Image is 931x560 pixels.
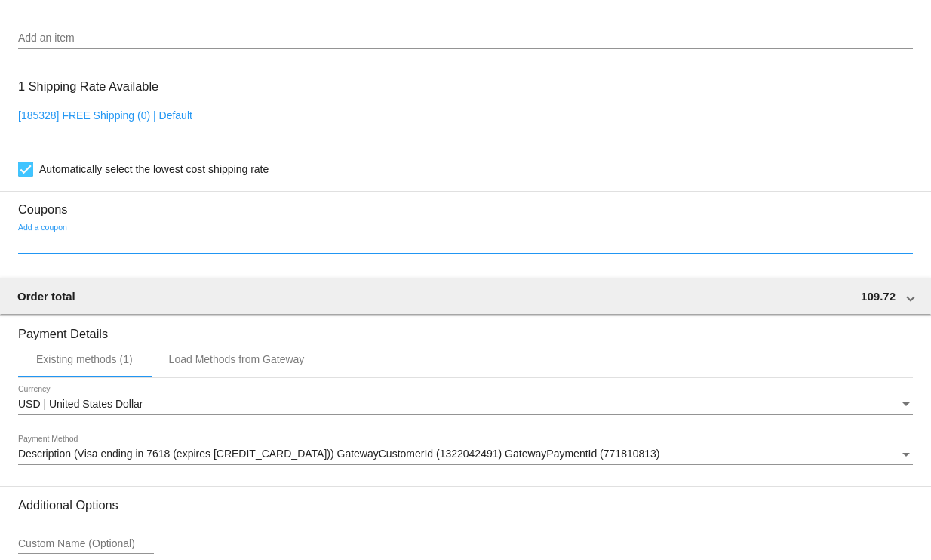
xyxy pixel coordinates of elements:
[17,290,75,303] span: Order total
[18,398,913,411] mat-select: Currency
[18,32,913,45] input: Add an item
[18,398,143,410] span: USD | United States Dollar
[18,498,913,512] h3: Additional Options
[18,191,913,217] h3: Coupons
[18,237,913,249] input: Add a coupon
[18,109,192,122] a: [185328] FREE Shipping (0) | Default
[18,70,158,103] h3: 1 Shipping Rate Available
[18,538,154,550] input: Custom Name (Optional)
[169,353,305,365] div: Load Methods from Gateway
[18,315,913,341] h3: Payment Details
[861,290,896,303] span: 109.72
[39,160,269,178] span: Automatically select the lowest cost shipping rate
[36,353,133,365] div: Existing methods (1)
[18,448,913,460] mat-select: Payment Method
[18,448,660,460] span: Description (Visa ending in 7618 (expires [CREDIT_CARD_DATA])) GatewayCustomerId (1322042491) Gat...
